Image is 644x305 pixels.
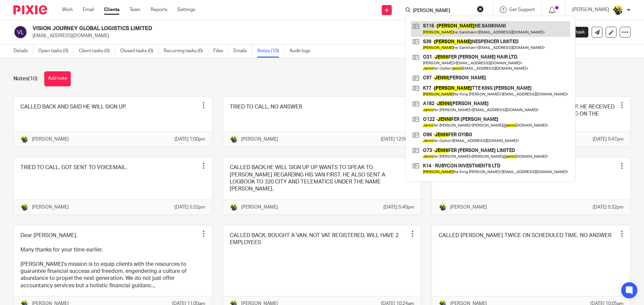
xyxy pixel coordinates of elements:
[230,203,238,211] img: Dennis-Starbridge.jpg
[477,6,484,12] button: Clear
[233,45,252,58] a: Emails
[213,45,228,58] a: Files
[120,45,159,58] a: Closed tasks (0)
[230,135,238,143] img: Dennis-Starbridge.jpg
[62,6,73,13] a: Work
[572,6,609,13] p: [PERSON_NAME]
[509,7,535,12] span: Get Support
[13,25,28,39] img: svg%3E
[174,204,205,211] p: [DATE] 5:32pm
[13,75,38,82] h1: Notes
[241,204,278,211] p: [PERSON_NAME]
[164,45,208,58] a: Recurring tasks (0)
[44,71,71,86] button: Add note
[129,6,141,13] a: Team
[450,204,487,211] p: [PERSON_NAME]
[38,45,74,58] a: Open tasks (0)
[20,203,29,211] img: Dennis-Starbridge.jpg
[612,5,623,15] img: Dan-Starbridge%20(1).jpg
[32,204,69,211] p: [PERSON_NAME]
[241,136,278,143] p: [PERSON_NAME]
[104,6,119,13] a: Clients
[79,45,115,58] a: Client tasks (0)
[83,6,94,13] a: Email
[383,204,414,211] p: [DATE] 5:40pm
[174,136,205,143] p: [DATE] 1:00pm
[32,136,69,143] p: [PERSON_NAME]
[412,8,473,14] input: Search
[13,45,33,58] a: Details
[33,32,539,39] p: [EMAIL_ADDRESS][DOMAIN_NAME]
[177,6,195,13] a: Settings
[289,45,315,58] a: Audit logs
[257,45,284,58] a: Notes (10)
[439,203,447,211] img: Dennis-Starbridge.jpg
[151,6,167,13] a: Reports
[593,136,624,143] p: [DATE] 5:47pm
[13,5,47,14] img: Pixie
[593,204,624,211] p: [DATE] 5:32pm
[28,76,38,81] span: (10)
[20,135,29,143] img: Dennis-Starbridge.jpg
[33,25,438,32] h2: VISION JOURNEY GLOBAL LOGISTICS LIMITED
[381,136,414,143] p: [DATE] 12:50pm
